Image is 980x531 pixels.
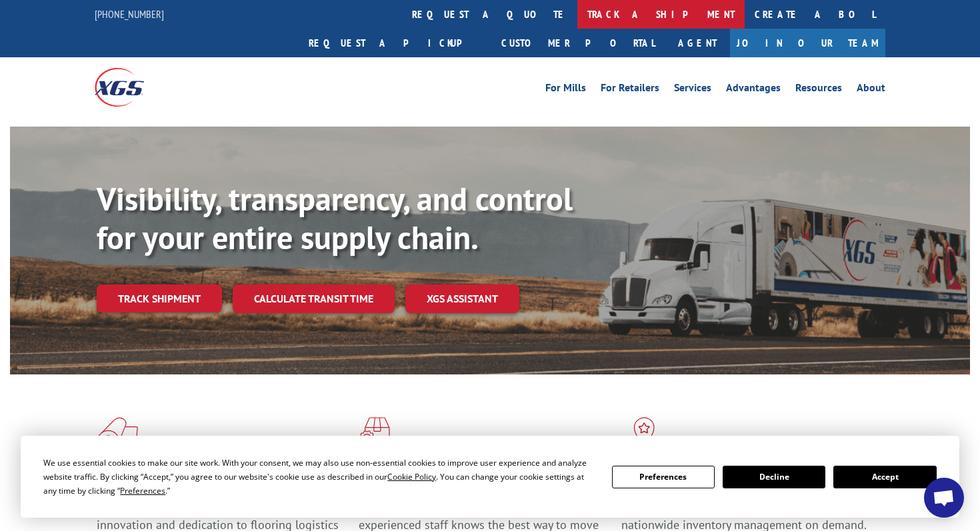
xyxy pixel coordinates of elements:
div: We use essential cookies to make our site work. With your consent, we may also use non-essential ... [43,456,595,498]
a: Services [674,83,711,97]
a: For Mills [545,83,586,97]
img: xgs-icon-flagship-distribution-model-red [621,417,667,452]
a: Customer Portal [491,29,665,57]
img: xgs-icon-total-supply-chain-intelligence-red [97,417,138,452]
div: Open chat [924,478,964,518]
img: xgs-icon-focused-on-flooring-red [359,417,390,452]
a: Resources [795,83,842,97]
button: Accept [833,466,936,488]
a: Advantages [726,83,781,97]
a: Calculate transit time [233,284,395,313]
button: Preferences [612,466,715,488]
a: Join Our Team [730,29,885,57]
a: About [857,83,885,97]
a: For Retailers [601,83,659,97]
a: Track shipment [97,284,222,312]
a: Agent [665,29,730,57]
span: Preferences [120,485,165,496]
div: Cookie Consent Prompt [21,436,959,518]
a: Request a pickup [299,29,491,57]
a: XGS ASSISTANT [405,284,519,313]
button: Decline [723,466,825,488]
b: Visibility, transparency, and control for your entire supply chain. [97,178,573,258]
a: [PHONE_NUMBER] [95,7,164,21]
span: Cookie Policy [387,471,436,482]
